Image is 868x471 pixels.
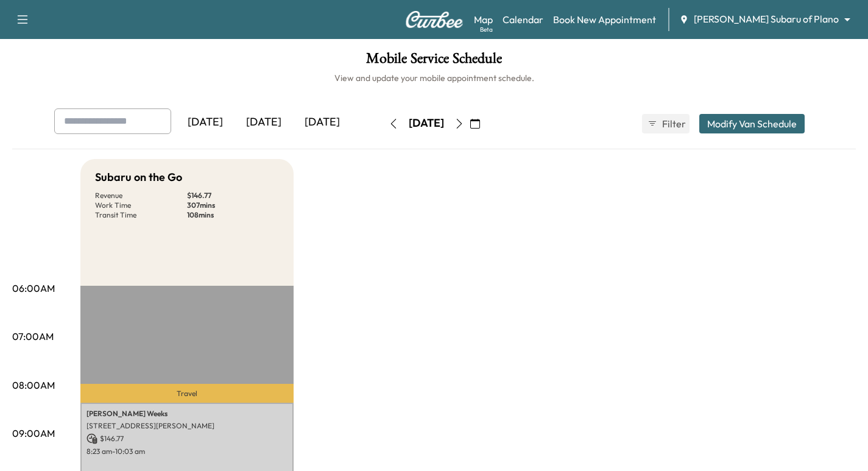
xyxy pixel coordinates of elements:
p: 06:00AM [12,281,55,296]
p: 08:00AM [12,378,55,392]
img: Curbee Logo [405,11,464,28]
h6: View and update your mobile appointment schedule. [12,72,856,84]
div: [DATE] [409,116,444,131]
span: [PERSON_NAME] Subaru of Plano [694,12,839,26]
p: Revenue [95,191,187,200]
h1: Mobile Service Schedule [12,51,856,72]
button: Filter [642,114,690,133]
p: $ 146.77 [187,191,279,200]
p: 108 mins [187,210,279,220]
p: $ 146.77 [86,433,288,444]
p: [STREET_ADDRESS][PERSON_NAME] [86,421,288,431]
div: [DATE] [293,108,351,136]
div: [DATE] [176,108,235,136]
a: Book New Appointment [553,12,656,27]
span: Filter [662,116,684,131]
p: Transit Time [95,210,187,220]
p: 307 mins [187,200,279,210]
p: Travel [80,384,294,403]
p: Work Time [95,200,187,210]
div: Beta [480,25,493,34]
button: Modify Van Schedule [699,114,805,133]
div: [DATE] [235,108,293,136]
p: 8:23 am - 10:03 am [86,447,288,456]
p: 09:00AM [12,426,55,441]
p: [PERSON_NAME] Weeks [86,409,288,419]
p: 07:00AM [12,329,54,344]
h5: Subaru on the Go [95,169,182,186]
a: Calendar [503,12,543,27]
a: MapBeta [474,12,493,27]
